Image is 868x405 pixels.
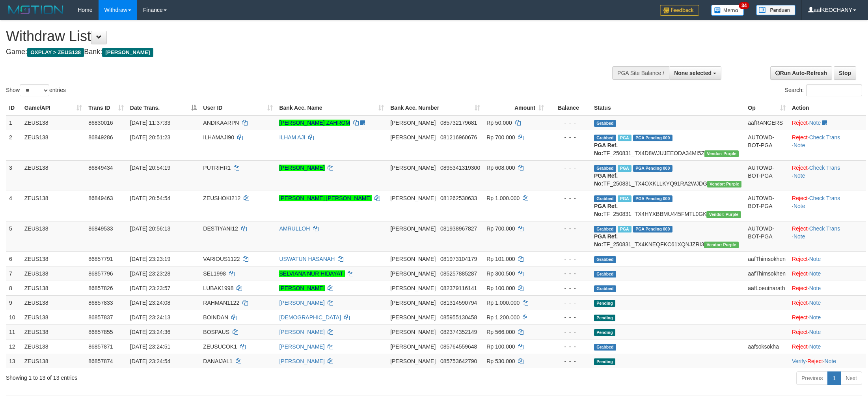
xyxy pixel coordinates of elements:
[756,5,795,15] img: panduan.png
[792,195,808,201] a: Reject
[440,329,477,335] span: Copy 082374352149 to clipboard
[633,135,672,141] span: PGA Pending
[618,135,631,141] span: Marked by aafRornrotha
[6,371,356,382] div: Showing 1 to 13 of 13 entries
[440,300,477,306] span: Copy 081314590794 to clipboard
[203,343,237,350] span: ZEUSUCOK1
[840,371,862,385] a: Next
[550,133,588,141] div: - - -
[486,270,515,277] span: Rp 300.500
[6,310,21,324] td: 10
[440,343,477,350] span: Copy 085764559648 to clipboard
[390,285,436,291] span: [PERSON_NAME]
[21,339,85,354] td: ZEUS138
[21,130,85,160] td: ZEUS138
[745,191,789,221] td: AUTOWD-BOT-PGA
[591,160,745,191] td: TF_250831_TX4OXKLLKYQ91RA2WJDG
[130,285,170,291] span: [DATE] 23:23:57
[21,310,85,324] td: ZEUS138
[21,295,85,310] td: ZEUS138
[809,343,821,350] a: Note
[6,160,21,191] td: 3
[486,134,515,141] span: Rp 700.000
[792,225,808,232] a: Reject
[440,134,477,141] span: Copy 081216960676 to clipboard
[550,299,588,307] div: - - -
[594,203,618,217] b: PGA Ref. No:
[704,150,739,157] span: Vendor URL: https://trx4.1velocity.biz
[594,285,616,292] span: Grabbed
[547,101,591,115] th: Balance
[387,101,483,115] th: Bank Acc. Number: activate to sort column ascending
[390,120,436,126] span: [PERSON_NAME]
[6,48,571,56] h4: Game: Bank:
[440,285,477,291] span: Copy 082379116141 to clipboard
[21,354,85,368] td: ZEUS138
[130,256,170,262] span: [DATE] 23:23:19
[745,281,789,295] td: aafLoeutnarath
[279,300,324,306] a: [PERSON_NAME]
[594,271,616,277] span: Grabbed
[130,270,170,277] span: [DATE] 23:23:28
[550,357,588,365] div: - - -
[203,165,231,171] span: PUTRIHR1
[486,314,520,321] span: Rp 1.200.000
[594,329,615,336] span: Pending
[594,142,618,156] b: PGA Ref. No:
[130,165,170,171] span: [DATE] 20:54:19
[21,324,85,339] td: ZEUS138
[789,160,866,191] td: · ·
[6,28,571,44] h1: Withdraw List
[88,225,113,232] span: 86849533
[834,66,856,80] a: Stop
[789,339,866,354] td: ·
[486,343,515,350] span: Rp 100.000
[279,225,310,232] a: AMRULLOH
[789,266,866,281] td: ·
[594,344,616,351] span: Grabbed
[279,195,371,201] a: [PERSON_NAME] [PERSON_NAME]
[483,101,547,115] th: Amount: activate to sort column ascending
[102,48,153,57] span: [PERSON_NAME]
[789,101,866,115] th: Action
[707,181,741,187] span: Vendor URL: https://trx4.1velocity.biz
[390,329,436,335] span: [PERSON_NAME]
[594,315,615,321] span: Pending
[279,165,324,171] a: [PERSON_NAME]
[390,134,436,141] span: [PERSON_NAME]
[789,310,866,324] td: ·
[6,4,66,16] img: MOTION_logo.png
[806,84,862,96] input: Search:
[203,329,229,335] span: BOSPAUS
[440,120,477,126] span: Copy 085732179681 to clipboard
[711,5,744,16] img: Button%20Memo.svg
[594,172,618,187] b: PGA Ref. No:
[6,115,21,130] td: 1
[203,195,240,201] span: ZEUSHOKI212
[279,329,324,335] a: [PERSON_NAME]
[789,251,866,266] td: ·
[789,354,866,368] td: · ·
[130,329,170,335] span: [DATE] 23:24:36
[793,233,805,240] a: Note
[594,135,616,141] span: Grabbed
[594,120,616,127] span: Grabbed
[88,270,113,277] span: 86857796
[21,221,85,251] td: ZEUS138
[789,295,866,310] td: ·
[792,134,808,141] a: Reject
[789,221,866,251] td: · ·
[486,358,515,364] span: Rp 530.000
[591,191,745,221] td: TF_250831_TX4HYXBBMU445FMTL0GK
[594,195,616,202] span: Grabbed
[674,70,712,76] span: None selected
[486,165,515,171] span: Rp 608.000
[612,66,669,80] div: PGA Site Balance /
[770,66,832,80] a: Run Auto-Refresh
[633,165,672,172] span: PGA Pending
[825,358,836,364] a: Note
[550,328,588,336] div: - - -
[809,165,840,171] a: Check Trans
[440,195,477,201] span: Copy 081262530633 to clipboard
[792,285,808,291] a: Reject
